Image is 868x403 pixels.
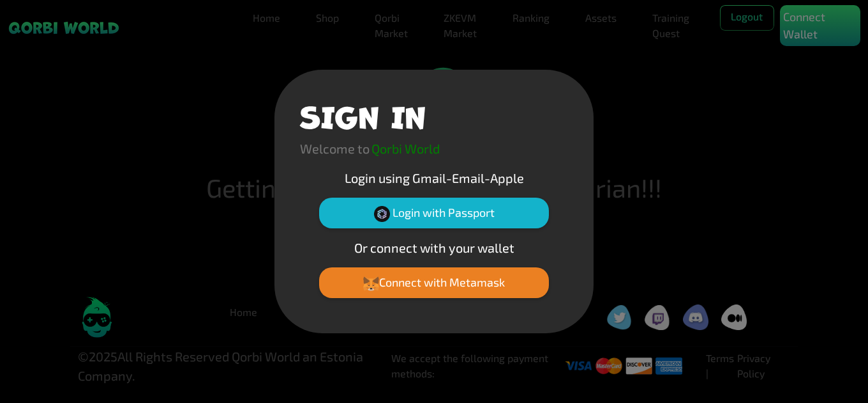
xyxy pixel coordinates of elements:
[371,139,440,158] p: Qorbi World
[300,168,568,187] p: Login using Gmail-Email-Apple
[300,95,426,134] h1: SIGN IN
[319,267,549,298] button: Connect with Metamask
[319,198,549,228] button: Login with Passport
[300,139,370,158] p: Welcome to
[374,206,390,222] img: Passport Logo
[300,238,568,257] p: Or connect with your wallet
